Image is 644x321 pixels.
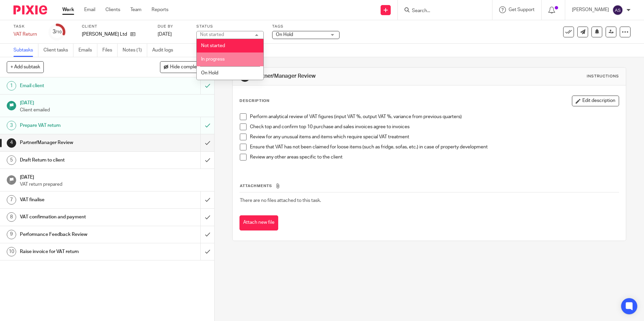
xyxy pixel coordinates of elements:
p: Review for any unusual items and items which require special VAT treatment [250,134,618,140]
span: Attachments [240,184,272,188]
h1: Prepare VAT return [20,120,136,131]
a: Email [84,6,95,13]
div: 5 [7,155,16,165]
a: Subtasks [13,44,38,57]
button: Edit description [572,96,619,106]
div: 1 [7,81,16,91]
button: Hide completed [160,61,207,73]
a: Work [62,6,74,13]
h1: Partner/Manager Review [254,73,444,80]
div: 3 [7,121,16,130]
a: Reports [152,6,168,13]
label: Task [13,24,40,29]
label: Client [82,24,149,29]
h1: VAT finalise [20,195,136,205]
div: 3 [53,28,62,36]
div: 4 [7,138,16,148]
button: Attach new file [239,215,278,230]
p: [PERSON_NAME] Ltd [82,31,127,38]
div: 9 [7,230,16,239]
label: Due by [158,24,188,29]
span: On Hold [276,32,293,37]
span: There are no files attached to this task. [240,198,321,203]
h1: [DATE] [20,172,208,181]
div: VAT Return [13,31,40,38]
label: Status [196,24,264,29]
button: + Add subtask [7,61,44,73]
span: Get Support [509,7,535,12]
h1: Email client [20,81,136,91]
a: Client tasks [43,44,73,57]
img: Pixie [13,5,47,14]
span: Hide completed [170,65,204,70]
p: Ensure that VAT has not been claimed for loose items (such as fridge, sofas, etc.) in case of pro... [250,144,618,150]
a: Clients [105,6,120,13]
p: Check top and confirm top 10 purchase and sales invoices agree to invoices [250,123,618,130]
a: Team [130,6,141,13]
a: Audit logs [152,44,178,57]
h1: [DATE] [20,98,208,106]
h1: VAT confirmation and payment [20,212,136,222]
div: 10 [7,247,16,256]
p: Review any other areas specific to the client [250,154,618,160]
small: /10 [56,30,62,34]
h1: Draft Return to client [20,155,136,165]
p: Perform analytical review of VAT figures (input VAT %, output VAT %, variance from previous quart... [250,113,618,120]
span: Not started [201,43,225,48]
p: Client emailed [20,107,208,113]
span: [DATE] [158,32,172,37]
span: On Hold [201,71,218,75]
h1: Performance Feedback Review [20,229,136,240]
div: Not started [200,32,224,37]
a: Files [102,44,118,57]
p: Description [239,98,269,104]
p: VAT return prepared [20,181,208,188]
a: Emails [78,44,97,57]
a: Notes (1) [123,44,147,57]
label: Tags [272,24,340,29]
input: Search [411,8,472,14]
div: 7 [7,195,16,205]
img: svg%3E [612,5,623,15]
div: Instructions [587,74,619,79]
p: [PERSON_NAME] [572,6,609,13]
h1: Partner/Manager Review [20,138,136,148]
h1: Raise invoice for VAT return [20,247,136,257]
span: In progress [201,57,225,62]
div: 8 [7,212,16,222]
